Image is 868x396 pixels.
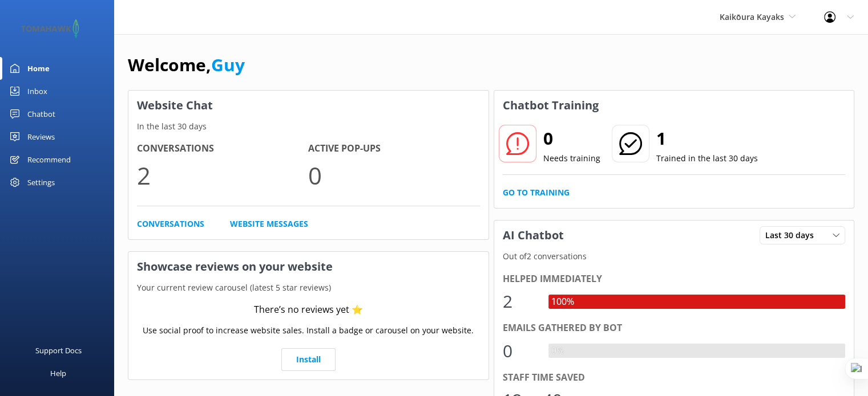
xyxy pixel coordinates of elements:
[137,156,308,194] p: 2
[503,186,570,199] a: Go to Training
[27,57,50,80] div: Home
[548,295,577,309] div: 100%
[128,91,488,120] h3: Website Chat
[494,250,854,263] p: Out of 2 conversations
[128,281,488,294] p: Your current review carousel (latest 5 star reviews)
[128,120,488,133] p: In the last 30 days
[50,362,66,385] div: Help
[548,344,567,358] div: 0%
[503,288,537,315] div: 2
[254,303,363,317] div: There’s no reviews yet ⭐
[503,272,846,287] div: Helped immediately
[281,348,336,371] a: Install
[503,321,846,336] div: Emails gathered by bot
[543,152,600,165] p: Needs training
[128,51,245,79] h1: Welcome,
[308,141,479,156] h4: Active Pop-ups
[27,125,55,148] div: Reviews
[494,91,607,120] h3: Chatbot Training
[503,337,537,365] div: 0
[137,218,204,230] a: Conversations
[128,252,488,281] h3: Showcase reviews on your website
[543,125,600,152] h2: 0
[211,53,245,76] a: Guy
[17,19,83,38] img: 2-1647550015.png
[27,103,55,125] div: Chatbot
[35,339,82,362] div: Support Docs
[27,148,71,171] div: Recommend
[308,156,479,194] p: 0
[656,152,758,165] p: Trained in the last 30 days
[720,11,784,22] span: Kaikōura Kayaks
[494,221,572,250] h3: AI Chatbot
[143,324,474,337] p: Use social proof to increase website sales. Install a badge or carousel on your website.
[503,370,846,385] div: Staff time saved
[656,125,758,152] h2: 1
[765,229,821,242] span: Last 30 days
[137,141,308,156] h4: Conversations
[230,218,308,230] a: Website Messages
[27,80,47,103] div: Inbox
[27,171,55,194] div: Settings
